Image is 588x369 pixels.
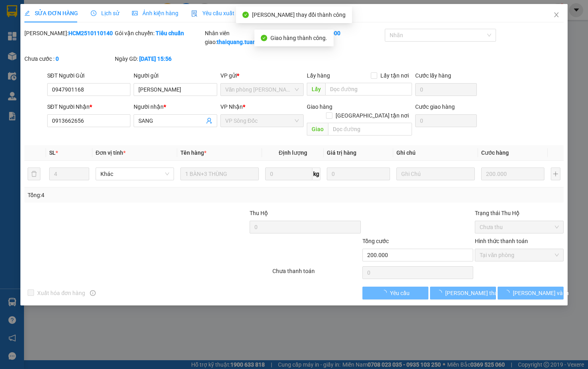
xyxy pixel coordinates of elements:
div: Tổng: 4 [28,191,227,199]
span: Khác [100,168,169,180]
span: user-add [206,118,212,124]
span: SL [49,150,56,156]
input: 0 [481,168,544,180]
span: Ảnh kiện hàng [132,10,178,16]
div: Nhân viên giao: [205,29,293,46]
div: VP gửi [220,71,304,80]
div: Gói vận chuyển: [115,29,203,38]
div: Người gửi [134,71,217,80]
b: Tiêu chuẩn [156,30,184,36]
div: Người nhận [134,102,217,111]
span: Yêu cầu xuất hóa đơn điện tử [191,10,276,16]
label: Cước lấy hàng [415,72,451,79]
span: Lấy hàng [307,72,330,79]
input: Cước lấy hàng [415,83,477,96]
div: Trạng thái Thu Hộ [475,209,563,217]
input: Cước giao hàng [415,114,477,127]
label: Cước giao hàng [415,104,455,110]
div: SĐT Người Gửi [47,71,130,80]
span: kg [312,168,320,180]
div: SĐT Người Nhận [47,102,130,111]
span: Yêu cầu [390,289,410,297]
button: Close [545,4,568,26]
th: Ghi chú [393,145,478,161]
span: SỬA ĐƠN HÀNG [24,10,78,16]
span: Lấy [307,83,325,96]
button: plus [551,168,560,180]
span: Đơn vị tính [96,150,126,156]
span: Định lượng [279,150,307,156]
div: Chưa cước : [24,54,113,63]
b: HCM2510110140 [68,30,113,36]
span: [PERSON_NAME] thay đổi thành công [252,12,346,18]
span: Lấy tận nơi [377,71,412,80]
span: Cước hàng [481,150,509,156]
input: Ghi Chú [396,168,475,180]
button: [PERSON_NAME] và In [498,287,564,299]
span: picture [132,10,138,16]
input: 0 [327,168,390,180]
span: Tại văn phòng [480,249,558,261]
span: Thu Hộ [250,210,268,216]
div: [PERSON_NAME]: [24,29,113,38]
input: VD: Bàn, Ghế [180,168,259,180]
span: [PERSON_NAME] thay đổi [445,289,509,297]
input: Dọc đường [325,83,412,96]
span: check-circle [261,35,267,41]
div: Ngày GD: [115,54,203,63]
span: close [553,12,560,18]
span: Giá trị hàng [327,150,356,156]
span: Giao [307,123,328,136]
span: loading [504,290,513,295]
button: Yêu cầu [362,287,428,299]
div: Chưa thanh toán [272,267,362,281]
span: Tổng cước [362,238,389,244]
span: Xuất hóa đơn hàng [34,289,88,297]
b: [DATE] 15:56 [139,56,172,62]
b: 0 [56,56,59,62]
span: VP Nhận [220,104,243,110]
label: Hình thức thanh toán [475,238,528,244]
button: [PERSON_NAME] thay đổi [430,287,496,299]
input: Dọc đường [328,123,412,136]
span: Lịch sử [91,10,119,16]
span: info-circle [90,290,96,296]
img: icon [191,10,198,17]
span: Giao hàng thành công. [270,35,327,41]
span: VP Sông Đốc [225,115,299,127]
span: Chưa thu [480,221,558,233]
span: [GEOGRAPHIC_DATA] tận nơi [332,111,412,120]
span: clock-circle [91,10,96,16]
span: edit [24,10,30,16]
div: Cước rồi : [295,29,383,38]
b: thaiquang.tuanhung [217,39,269,45]
span: loading [436,290,445,295]
span: Văn phòng Hồ Chí Minh [225,84,299,96]
span: Giao hàng [307,104,332,110]
button: delete [28,168,40,180]
span: check-circle [242,12,249,18]
span: Tên hàng [180,150,206,156]
span: loading [381,290,390,295]
span: [PERSON_NAME] và In [513,289,569,297]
